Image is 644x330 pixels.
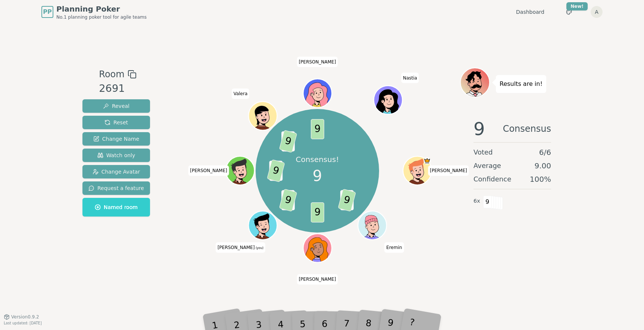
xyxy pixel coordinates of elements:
[216,242,265,253] span: Click to change your name
[43,7,51,16] span: PP
[297,274,338,285] span: Click to change your name
[384,242,404,253] span: Click to change your name
[249,212,276,239] button: Click to change your avatar
[530,174,551,184] span: 100 %
[503,120,551,138] span: Consensus
[99,81,136,96] div: 2691
[473,161,501,171] span: Average
[311,202,324,222] span: 9
[473,197,480,205] span: 6 x
[534,161,551,171] span: 9.00
[95,203,138,211] span: Named room
[232,88,250,99] span: Click to change your name
[401,73,419,83] span: Click to change your name
[82,149,150,162] button: Watch only
[566,2,588,10] div: New!
[11,314,39,320] span: Version 0.9.2
[82,165,150,178] button: Change Avatar
[82,99,150,113] button: Reveal
[500,79,543,89] p: Results are in!
[255,246,264,250] span: (you)
[279,189,297,212] span: 9
[473,120,485,138] span: 9
[104,119,128,126] span: Reset
[4,314,39,320] button: Version0.9.2
[279,130,297,153] span: 9
[82,198,150,217] button: Named room
[82,116,150,129] button: Reset
[99,68,124,81] span: Room
[188,165,229,176] span: Click to change your name
[4,321,42,325] span: Last updated: [DATE]
[88,184,144,192] span: Request a feature
[473,174,511,184] span: Confidence
[591,6,603,18] button: A
[82,181,150,195] button: Request a feature
[516,8,544,16] a: Dashboard
[93,168,140,175] span: Change Avatar
[562,5,576,19] button: New!
[267,159,285,182] span: 9
[97,152,135,159] span: Watch only
[56,4,147,14] span: Planning Poker
[428,165,469,176] span: Click to change your name
[473,147,493,158] span: Voted
[93,135,139,143] span: Change Name
[296,154,339,165] p: Consensus!
[297,57,338,67] span: Click to change your name
[539,147,551,158] span: 6 / 6
[311,119,324,139] span: 9
[103,102,129,110] span: Reveal
[338,189,356,212] span: 9
[41,4,147,20] a: PPPlanning PokerNo.1 planning poker tool for agile teams
[483,196,492,208] span: 9
[56,14,147,20] span: No.1 planning poker tool for agile teams
[313,165,322,187] span: 9
[423,157,431,164] span: Anna is the host
[82,132,150,146] button: Change Name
